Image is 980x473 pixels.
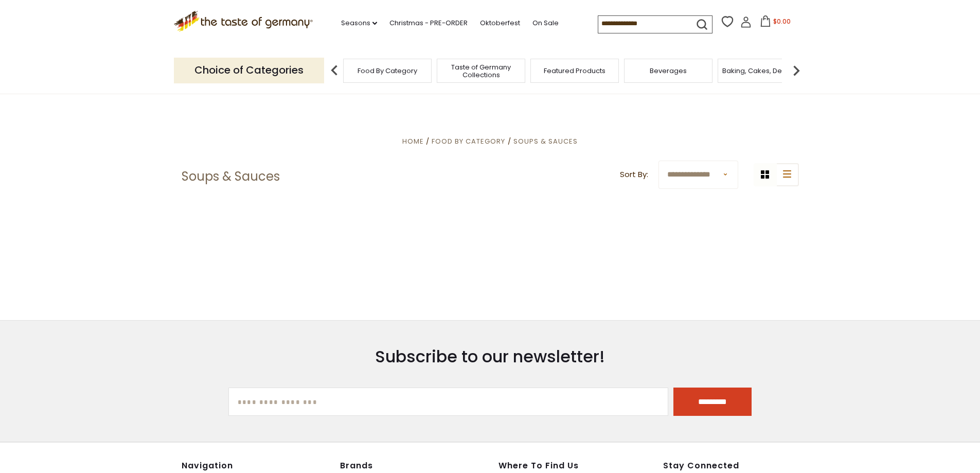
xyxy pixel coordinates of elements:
a: Food By Category [358,67,417,75]
a: Oktoberfest [480,17,520,29]
img: previous arrow [324,60,345,81]
a: Featured Products [544,67,605,75]
span: $0.00 [773,17,791,26]
a: Seasons [341,17,377,29]
h4: Where to find us [498,461,616,471]
a: Taste of Germany Collections [440,63,522,79]
h3: Subscribe to our newsletter! [228,346,752,367]
h4: Stay Connected [663,461,799,471]
img: next arrow [786,60,807,81]
p: Choice of Categories [174,58,324,83]
h4: Brands [340,461,488,471]
a: Baking, Cakes, Desserts [722,67,802,75]
a: Food By Category [432,136,505,146]
a: Beverages [650,67,687,75]
h1: Soups & Sauces [182,169,280,184]
a: Home [402,136,424,146]
button: $0.00 [754,15,797,31]
a: On Sale [532,17,559,29]
h4: Navigation [182,461,330,471]
a: Soups & Sauces [513,136,578,146]
label: Sort By: [620,168,648,181]
a: Christmas - PRE-ORDER [389,17,468,29]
